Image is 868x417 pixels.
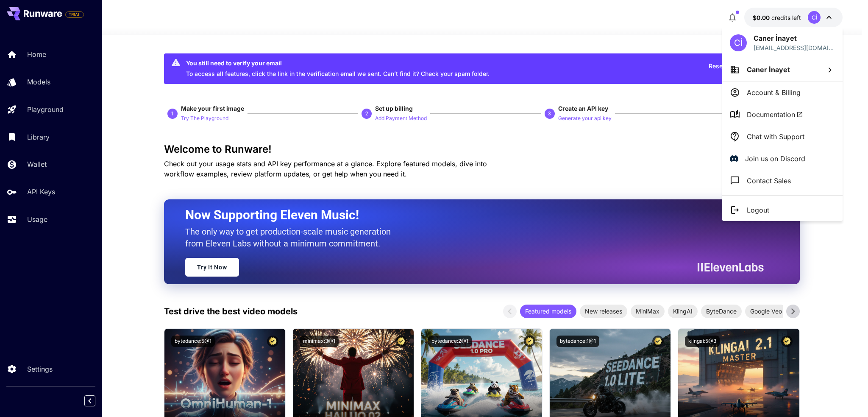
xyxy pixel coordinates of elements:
p: Account & Billing [747,87,801,98]
p: [EMAIL_ADDRESS][DOMAIN_NAME] [754,43,835,52]
span: Caner İnayet [747,65,790,74]
p: Caner İnayet [754,33,835,43]
div: Cİ [730,34,747,51]
p: Chat with Support [747,132,804,142]
p: Join us on Discord [745,154,805,164]
span: Documentation [747,109,803,120]
button: Caner İnayet [722,58,843,81]
p: Logout [747,205,769,215]
div: ckalim8899@gmail.com [754,43,835,52]
p: Contact Sales [747,176,791,186]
